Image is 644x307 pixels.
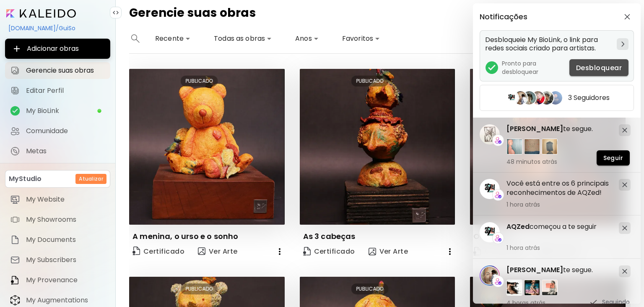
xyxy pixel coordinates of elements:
span: 1 hora atrás [506,244,612,252]
h5: começou a te seguir [506,222,612,231]
span: 4 horas atrás [506,299,612,307]
img: chevron [621,42,624,47]
span: AQZed [506,222,530,231]
h5: Desbloqueie My BioLink, o link para redes sociais criado para artistas. [485,36,613,52]
h5: Notificações [480,13,527,21]
span: [PERSON_NAME] [506,265,563,275]
button: closeButton [621,10,634,24]
h5: te segue. [506,265,612,275]
h5: te segue. [506,124,612,134]
button: Seguir [597,150,630,165]
span: Desbloquear [576,63,622,72]
h5: 3 Seguidores [568,94,610,102]
span: 48 minutos atrás [506,158,612,165]
span: [PERSON_NAME] [506,124,563,134]
p: Seguindo [602,298,630,307]
img: checkmark [485,61,499,74]
span: 1 hora atrás [506,201,612,208]
span: Seguir [603,154,623,163]
img: closeButton [624,14,630,20]
button: Desbloquear [569,59,628,76]
h5: Pronto para desbloquear [502,59,569,76]
h5: Você está entre os 6 principais reconhecimentos de AQZed! [506,179,612,197]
